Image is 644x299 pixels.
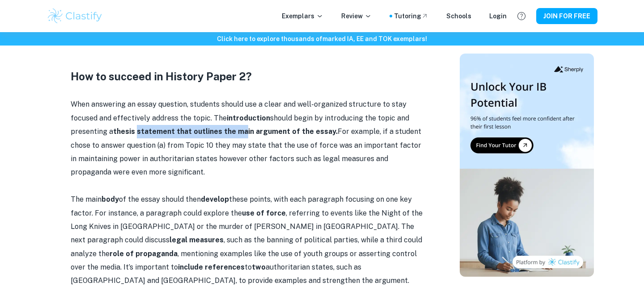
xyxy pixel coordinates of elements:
[514,8,529,24] button: Help and Feedback
[446,11,471,21] a: Schools
[102,195,119,203] strong: body
[242,209,286,217] strong: use of force
[169,236,224,244] strong: legal measures
[252,263,266,271] strong: two
[460,54,594,277] img: Thumbnail
[71,68,428,84] h3: How to succeed in History Paper 2?
[394,11,428,21] a: Tutoring
[536,8,597,24] button: JOIN FOR FREE
[2,34,642,44] h6: Click here to explore thousands of marked IA, EE and TOK exemplars !
[489,11,507,21] a: Login
[341,11,372,21] p: Review
[71,98,428,179] p: When answering an essay question, students should use a clear and well-organized structure to sta...
[113,127,338,136] strong: thesis statement that outlines the main argument of the essay.
[110,249,178,258] strong: role of propaganda
[227,114,270,122] strong: introduction
[178,263,245,271] strong: include references
[201,195,229,203] strong: develop
[47,7,103,25] img: Clastify logo
[282,11,323,21] p: Exemplars
[71,193,428,288] p: The main of the essay should then these points, with each paragraph focusing on one key factor. F...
